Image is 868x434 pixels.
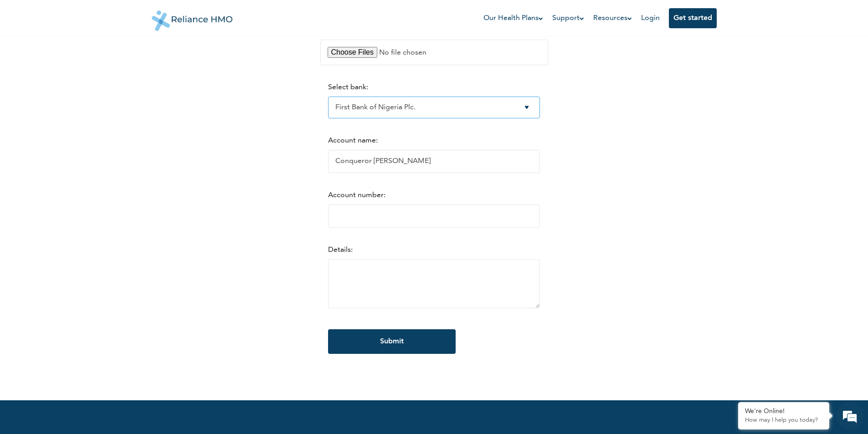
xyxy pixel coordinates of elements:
a: Support [552,13,584,24]
label: Account name: [328,137,378,144]
div: FAQs [89,309,174,337]
input: Submit [328,329,456,354]
div: We're Online! [745,408,822,415]
div: Chat with us now [47,51,153,63]
label: Details: [328,246,353,254]
label: Account number: [328,192,385,199]
span: We're online! [53,129,126,221]
span: Conversation [5,325,89,331]
textarea: Type your message and hit 'Enter' [5,277,174,309]
div: Minimize live chat window [149,5,171,26]
button: Get started [669,8,717,28]
img: Reliance HMO's Logo [152,4,233,31]
a: Resources [593,13,632,24]
a: Our Health Plans [483,13,543,24]
p: How may I help you today? [745,417,822,424]
a: Login [641,15,660,22]
label: Select bank: [328,84,368,91]
img: d_794563401_company_1708531726252_794563401 [17,46,37,68]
